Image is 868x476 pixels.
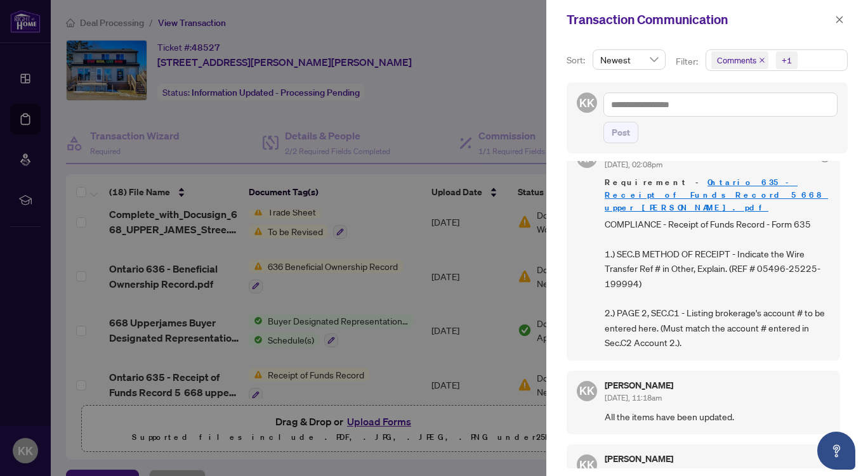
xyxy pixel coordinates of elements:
span: KK [579,94,595,112]
h5: [PERSON_NAME] [605,381,673,390]
p: Sort: [567,53,588,67]
h5: [PERSON_NAME] [605,454,673,463]
span: COMPLIANCE - Receipt of Funds Record - Form 635 1.) SEC.B METHOD OF RECEIPT - Indicate the Wire T... [605,217,830,350]
p: Filter: [676,55,700,68]
div: Transaction Communication [567,10,831,29]
span: [DATE], 02:08pm [605,160,662,169]
button: Post [603,122,638,143]
span: close [759,57,765,63]
span: Comments [711,51,768,69]
span: Newest [600,50,658,69]
a: Ontario 635 - Receipt of Funds Record 5 668 upper [PERSON_NAME].pdf [605,177,828,213]
span: Requirement - [605,176,830,214]
span: KK [579,382,595,399]
span: KK [579,456,595,473]
span: Comments [717,54,756,67]
span: [DATE], 11:23am [605,466,662,476]
span: All the items have been updated. [605,409,830,424]
button: Open asap [817,432,855,470]
span: [DATE], 11:18am [605,393,662,402]
div: +1 [782,54,792,67]
span: close [835,15,844,24]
